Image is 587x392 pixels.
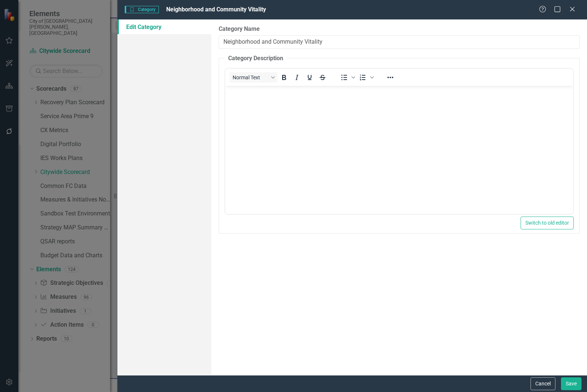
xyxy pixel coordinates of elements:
[291,72,303,83] button: Italic
[219,35,580,49] input: Category Name
[233,75,269,80] span: Normal Text
[225,86,573,214] iframe: Rich Text Area
[357,72,375,83] div: Numbered list
[117,19,211,34] a: Edit Category
[521,217,574,229] button: Switch to old editor
[125,6,159,13] span: Category
[531,377,555,390] button: Cancel
[561,377,581,390] button: Save
[219,25,580,33] label: Category Name
[166,6,266,13] span: Neighborhood and Community Vitality
[338,72,356,83] div: Bullet list
[225,54,287,63] legend: Category Description
[384,72,397,83] button: Reveal or hide additional toolbar items
[278,72,290,83] button: Bold
[303,72,316,83] button: Underline
[316,72,329,83] button: Strikethrough
[230,72,277,83] button: Block Normal Text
